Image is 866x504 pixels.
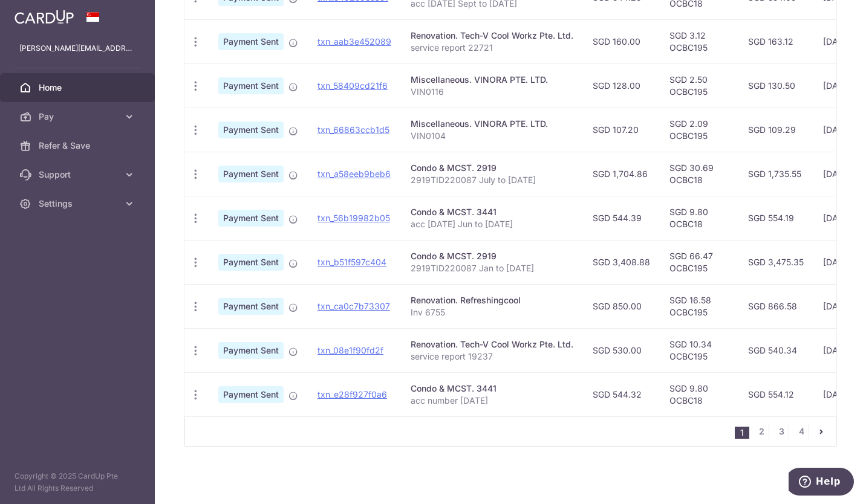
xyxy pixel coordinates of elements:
[660,372,738,416] td: SGD 9.80 OCBC18
[738,108,813,152] td: SGD 109.29
[39,198,119,210] span: Settings
[411,338,573,351] div: Renovation. Tech-V Cool Workz Pte. Ltd.
[738,152,813,196] td: SGD 1,735.55
[660,19,738,63] td: SGD 3.12 OCBC195
[583,19,660,63] td: SGD 160.00
[39,82,119,94] span: Home
[218,342,284,359] span: Payment Sent
[660,196,738,240] td: SGD 9.80 OCBC18
[218,33,284,50] span: Payment Sent
[411,118,573,130] div: Miscellaneous. VINORA PTE. LTD.
[218,386,284,403] span: Payment Sent
[411,74,573,86] div: Miscellaneous. VINORA PTE. LTD.
[317,213,390,223] a: txn_56b19982b05
[660,108,738,152] td: SGD 2.09 OCBC195
[411,162,573,174] div: Condo & MCST. 2919
[411,174,573,186] p: 2919TID220087 July to [DATE]
[19,42,135,54] p: [PERSON_NAME][EMAIL_ADDRESS][DOMAIN_NAME]
[411,250,573,262] div: Condo & MCST. 2919
[411,86,573,98] p: VIN0116
[218,77,284,94] span: Payment Sent
[218,298,284,315] span: Payment Sent
[660,152,738,196] td: SGD 30.69 OCBC18
[411,351,573,363] p: service report 19237
[583,372,660,416] td: SGD 544.32
[317,80,388,91] a: txn_58409cd21f6
[738,240,813,284] td: SGD 3,475.35
[583,284,660,328] td: SGD 850.00
[411,218,573,230] p: acc [DATE] Jun to [DATE]
[789,468,854,498] iframe: Opens a widget where you can find more information
[754,424,769,439] a: 2
[411,383,573,395] div: Condo & MCST. 3441
[39,140,119,152] span: Refer & Save
[218,254,284,271] span: Payment Sent
[774,424,789,439] a: 3
[317,345,383,355] a: txn_08e1f90fd2f
[583,196,660,240] td: SGD 544.39
[735,427,749,439] li: 1
[411,294,573,306] div: Renovation. Refreshingcool
[317,301,390,311] a: txn_ca0c7b73307
[583,63,660,108] td: SGD 128.00
[411,306,573,318] p: Inv 6755
[411,42,573,54] p: service report 22721
[738,196,813,240] td: SGD 554.19
[411,262,573,274] p: 2919TID220087 Jan to [DATE]
[583,152,660,196] td: SGD 1,704.86
[218,210,284,227] span: Payment Sent
[583,108,660,152] td: SGD 107.20
[15,10,74,24] img: CardUp
[738,372,813,416] td: SGD 554.12
[660,284,738,328] td: SGD 16.58 OCBC195
[317,257,386,267] a: txn_b51f597c404
[411,395,573,407] p: acc number [DATE]
[738,63,813,108] td: SGD 130.50
[411,30,573,42] div: Renovation. Tech-V Cool Workz Pte. Ltd.
[660,63,738,108] td: SGD 2.50 OCBC195
[660,328,738,372] td: SGD 10.34 OCBC195
[39,111,119,123] span: Pay
[317,36,391,47] a: txn_aab3e452089
[583,328,660,372] td: SGD 530.00
[218,166,284,183] span: Payment Sent
[317,169,391,179] a: txn_a58eeb9beb6
[794,424,809,439] a: 4
[738,284,813,328] td: SGD 866.58
[411,130,573,142] p: VIN0104
[317,389,387,399] a: txn_e28f927f0a6
[411,206,573,218] div: Condo & MCST. 3441
[738,19,813,63] td: SGD 163.12
[660,240,738,284] td: SGD 66.47 OCBC195
[317,124,389,135] a: txn_66863ccb1d5
[735,417,836,446] nav: pager
[218,121,284,138] span: Payment Sent
[583,240,660,284] td: SGD 3,408.88
[738,328,813,372] td: SGD 540.34
[39,169,119,181] span: Support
